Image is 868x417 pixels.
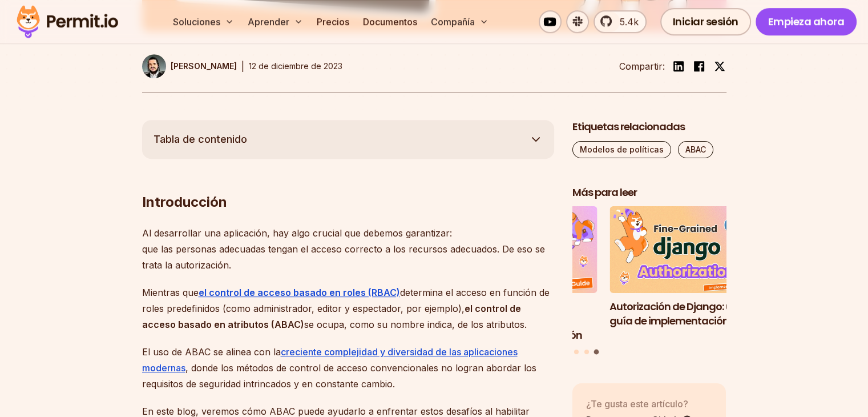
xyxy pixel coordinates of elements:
font: Tabla de contenido [154,133,247,145]
font: el control de acceso basado en atributos (ABAC) [142,303,521,330]
img: Logotipo del permiso [11,2,123,41]
a: el control de acceso basado en roles (RBAC) [199,287,400,298]
font: Modelos de políticas [580,145,664,154]
font: determina el acceso en función de roles predefinidos (como administrador, editor y espectador, po... [142,287,550,314]
font: , donde los métodos de control de acceso convencionales no logran abordar los requisitos de segur... [142,362,536,390]
a: Documentos [358,10,422,33]
font: Compartir: [619,61,665,72]
font: Etiquetas relacionadas [572,119,685,134]
img: Autorización de Django: una guía de implementación [609,206,764,293]
button: Ir a la diapositiva 3 [594,350,599,355]
div: Publicaciones [572,206,726,356]
img: Gabriel L. Manor [142,54,166,78]
button: Soluciones [168,10,239,33]
a: Autorización de Django: una guía de implementaciónAutorización de Django: una guía de implementación [609,206,764,342]
li: 2 de 3 [443,206,597,342]
font: ABAC [685,145,706,154]
button: Compañía [426,10,493,33]
font: [PERSON_NAME] [171,61,237,71]
font: | [241,61,244,72]
a: Empieza ahora [756,8,857,35]
a: Precios [312,10,354,33]
button: Ir a la diapositiva 2 [584,350,589,354]
font: Soluciones [173,16,220,27]
a: Modelos de políticas [572,141,671,158]
a: 5.4k [594,10,647,33]
font: Empieza ahora [768,14,845,29]
button: Ir a la diapositiva 1 [574,350,579,354]
font: Compañía [431,16,475,27]
li: 3 de 3 [609,206,764,342]
font: se ocupa, como su nombre indica, de los atributos. [304,319,527,330]
a: ABAC [678,141,713,158]
a: [PERSON_NAME] [142,54,237,78]
img: Una guía completa para planificar su modelo y arquitectura de autorización [443,206,597,293]
font: Precios [317,16,349,27]
font: Iniciar sesión [673,14,738,29]
a: Iniciar sesión [660,8,751,35]
button: Tabla de contenido [142,120,554,159]
img: gorjeo [714,61,725,72]
font: Documentos [363,16,417,27]
img: Facebook [692,59,706,73]
font: 12 de diciembre de 2023 [249,61,342,71]
font: Más para leer [572,185,637,199]
font: Introducción [142,194,227,210]
font: Mientras que [142,287,199,298]
font: Al desarrollar una aplicación, hay algo crucial que debemos garantizar: [142,227,452,239]
font: ¿Te gusta este artículo? [586,398,688,410]
font: El uso de ABAC se alinea con la [142,346,281,358]
font: 5.4k [620,16,639,27]
font: que las personas adecuadas tengan el acceso correcto a los recursos adecuados. De eso se trata la... [142,243,545,271]
button: Aprender [243,10,308,33]
img: LinkedIn [672,59,685,73]
font: Aprender [248,16,289,27]
font: Autorización de Django: una guía de implementación [609,299,745,328]
a: creciente complejidad y diversidad de las aplicaciones modernas [142,346,518,374]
